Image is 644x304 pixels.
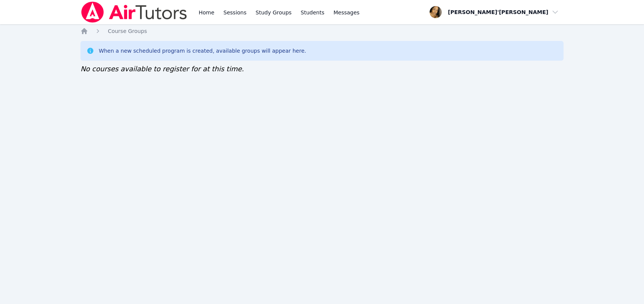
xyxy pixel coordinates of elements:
[80,27,564,35] nav: Breadcrumb
[80,2,188,23] img: Air Tutors
[99,47,306,55] div: When a new scheduled program is created, available groups will appear here.
[108,27,147,35] a: Course Groups
[334,9,360,16] span: Messages
[108,28,147,34] span: Course Groups
[80,65,244,73] span: No courses available to register for at this time.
